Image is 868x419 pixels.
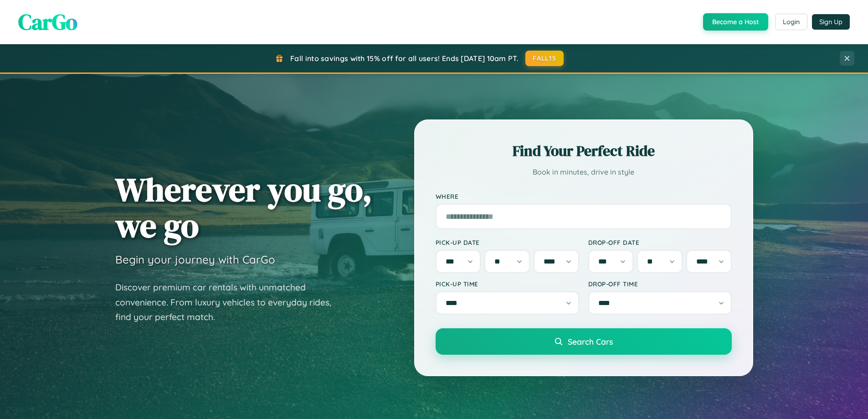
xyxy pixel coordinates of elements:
p: Discover premium car rentals with unmatched convenience. From luxury vehicles to everyday rides, ... [115,280,343,325]
span: Search Cars [568,336,613,347]
button: Become a Host [703,13,768,31]
span: CarGo [18,7,77,37]
h3: Begin your journey with CarGo [115,253,275,266]
p: Book in minutes, drive in style [436,166,732,179]
span: Fall into savings with 15% off for all users! Ends [DATE] 10am PT. [290,54,519,63]
label: Where [436,192,732,200]
label: Drop-off Time [588,280,732,288]
button: Login [775,14,807,30]
label: Pick-up Time [436,280,579,288]
label: Drop-off Date [588,238,732,246]
label: Pick-up Date [436,238,579,246]
button: FALL15 [525,51,564,66]
button: Search Cars [436,328,732,355]
button: Sign Up [812,14,850,30]
h1: Wherever you go, we go [115,171,372,243]
h2: Find Your Perfect Ride [436,141,732,161]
